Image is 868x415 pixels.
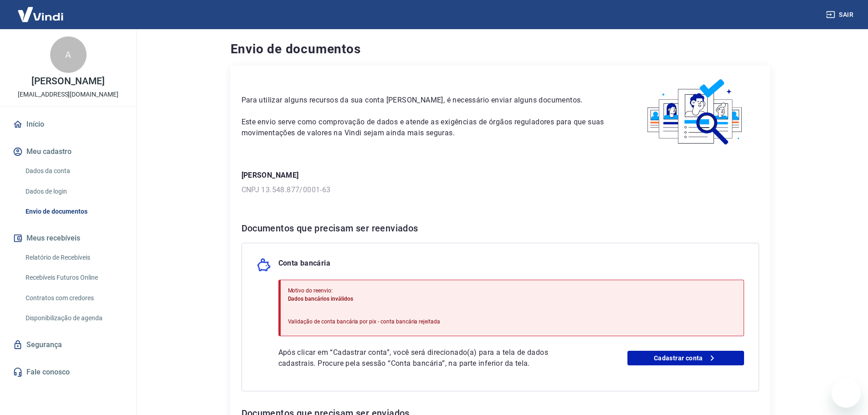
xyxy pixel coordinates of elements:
a: Dados da conta [22,162,125,180]
p: Após clicar em “Cadastrar conta”, você será direcionado(a) para a tela de dados cadastrais. Procu... [278,347,581,369]
p: [PERSON_NAME] [31,77,104,86]
p: Validação de conta bancária por pix - conta bancária rejeitada [288,318,441,326]
p: CNPJ 13.548.877/0001-63 [241,184,759,195]
p: Conta bancária [278,258,331,272]
img: Vindi [11,0,70,28]
button: Sair [824,6,857,23]
a: Recebíveis Futuros Online [22,268,125,287]
a: Início [11,114,125,134]
button: Meu cadastro [11,142,125,162]
h4: Envio de documentos [231,40,770,58]
iframe: Botão para abrir a janela de mensagens [832,379,861,408]
button: Meus recebíveis [11,228,125,248]
h6: Documentos que precisam ser reenviados [241,221,759,236]
a: Segurança [11,335,125,355]
img: money_pork.0c50a358b6dafb15dddc3eea48f23780.svg [257,258,271,272]
a: Relatório de Recebíveis [22,248,125,267]
p: Este envio serve como comprovação de dados e atende as exigências de órgãos reguladores para que ... [241,117,610,138]
p: [EMAIL_ADDRESS][DOMAIN_NAME] [18,90,118,99]
p: [PERSON_NAME] [241,170,759,181]
p: Para utilizar alguns recursos da sua conta [PERSON_NAME], é necessário enviar alguns documentos. [241,95,610,106]
a: Cadastrar conta [627,351,744,365]
a: Disponibilização de agenda [22,309,125,328]
img: waiting_documents.41d9841a9773e5fdf392cede4d13b617.svg [632,77,759,148]
a: Fale conosco [11,362,125,382]
a: Dados de login [22,182,125,201]
span: Dados bancários inválidos [288,296,353,302]
p: Motivo do reenvio: [288,287,441,295]
div: A [50,36,87,73]
a: Contratos com credores [22,289,125,307]
a: Envio de documentos [22,202,125,221]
